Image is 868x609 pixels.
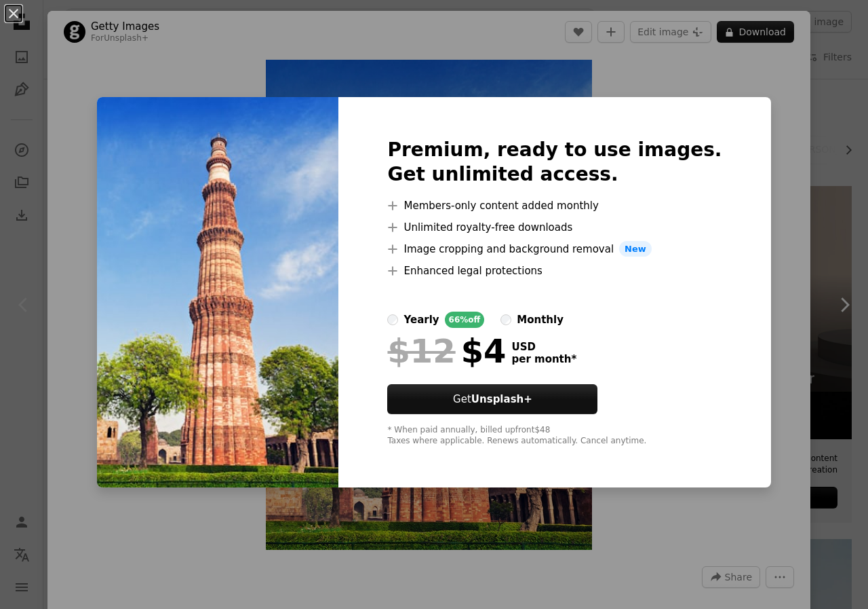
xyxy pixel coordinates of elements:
input: yearly66%off [387,314,398,325]
strong: Unsplash+ [471,393,532,405]
button: GetUnsplash+ [387,384,597,414]
div: * When paid annually, billed upfront $48 Taxes where applicable. Renews automatically. Cancel any... [387,425,722,447]
span: $12 [387,333,455,369]
li: Members-only content added monthly [387,198,722,214]
span: USD [511,341,576,353]
div: 66% off [445,312,485,328]
span: per month * [511,353,576,365]
li: Enhanced legal protections [387,263,722,279]
div: monthly [517,312,564,328]
input: monthly [500,314,511,325]
img: premium_photo-1697730320983-f99aab252a44 [97,97,338,488]
li: Unlimited royalty-free downloads [387,219,722,236]
div: yearly [403,312,439,328]
div: $4 [387,333,506,369]
h2: Premium, ready to use images. Get unlimited access. [387,138,722,187]
span: New [619,241,652,257]
li: Image cropping and background removal [387,241,722,257]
